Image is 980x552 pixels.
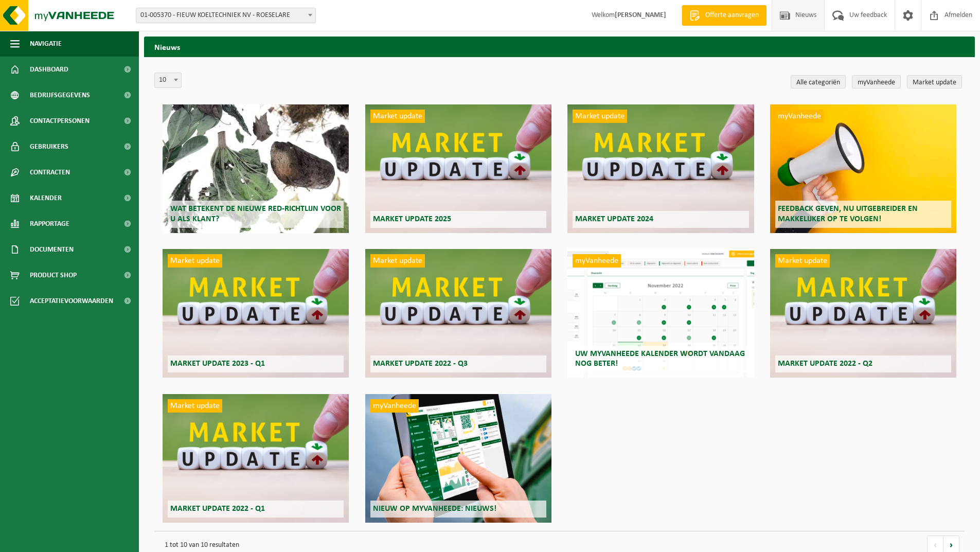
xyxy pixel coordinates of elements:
[30,262,77,288] span: Product Shop
[370,110,425,123] span: Market update
[373,360,468,368] span: Market update 2022 - Q3
[170,505,265,513] span: Market update 2022 - Q1
[136,8,315,23] span: 01-005370 - FIEUW KOELTECHNIEK NV - ROESELARE
[852,75,901,88] a: myVanheede
[682,5,767,26] a: Offerte aanvragen
[778,205,918,223] span: Feedback geven, nu uitgebreider en makkelijker op te volgen!
[30,185,62,211] span: Kalender
[373,215,451,223] span: Market update 2025
[163,249,349,378] a: Market update Market update 2023 - Q1
[163,394,349,523] a: Market update Market update 2022 - Q1
[791,75,846,88] a: Alle categoriën
[154,73,182,88] span: 10
[778,360,872,368] span: Market update 2022 - Q2
[155,73,181,87] span: 10
[775,254,830,268] span: Market update
[907,75,962,88] a: Market update
[573,254,621,268] span: myVanheede
[365,249,551,378] a: Market update Market update 2022 - Q3
[567,249,754,378] a: myVanheede Uw myVanheede kalender wordt vandaag nog beter!
[30,31,62,57] span: Navigatie
[30,288,113,314] span: Acceptatievoorwaarden
[575,215,653,223] span: Market update 2024
[567,104,754,233] a: Market update Market update 2024
[170,360,265,368] span: Market update 2023 - Q1
[370,399,419,413] span: myVanheede
[373,505,496,513] span: Nieuw op myVanheede: Nieuws!
[365,394,551,523] a: myVanheede Nieuw op myVanheede: Nieuws!
[770,104,956,233] a: myVanheede Feedback geven, nu uitgebreider en makkelijker op te volgen!
[615,11,666,19] strong: [PERSON_NAME]
[575,350,745,368] span: Uw myVanheede kalender wordt vandaag nog beter!
[30,82,90,108] span: Bedrijfsgegevens
[144,37,975,57] h2: Nieuws
[770,249,956,378] a: Market update Market update 2022 - Q2
[365,104,551,233] a: Market update Market update 2025
[573,110,627,123] span: Market update
[136,8,316,23] span: 01-005370 - FIEUW KOELTECHNIEK NV - ROESELARE
[168,254,222,268] span: Market update
[30,237,74,262] span: Documenten
[30,159,70,185] span: Contracten
[168,399,222,413] span: Market update
[30,108,90,134] span: Contactpersonen
[170,205,341,223] span: Wat betekent de nieuwe RED-richtlijn voor u als klant?
[30,57,68,82] span: Dashboard
[163,104,349,233] a: Wat betekent de nieuwe RED-richtlijn voor u als klant?
[30,134,68,159] span: Gebruikers
[775,110,824,123] span: myVanheede
[30,211,69,237] span: Rapportage
[370,254,425,268] span: Market update
[703,10,761,21] span: Offerte aanvragen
